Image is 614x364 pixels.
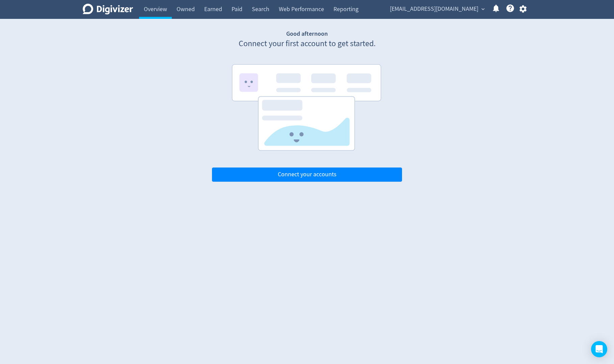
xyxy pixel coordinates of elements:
[278,172,337,178] span: Connect your accounts
[390,4,478,14] span: [EMAIL_ADDRESS][DOMAIN_NAME]
[591,341,607,357] div: Open Intercom Messenger
[212,30,402,38] h1: Good afternoon
[480,6,486,12] span: expand_more
[212,38,402,50] p: Connect your first account to get started.
[212,168,402,182] button: Connect your accounts
[212,171,402,178] a: Connect your accounts
[388,4,486,14] button: [EMAIL_ADDRESS][DOMAIN_NAME]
